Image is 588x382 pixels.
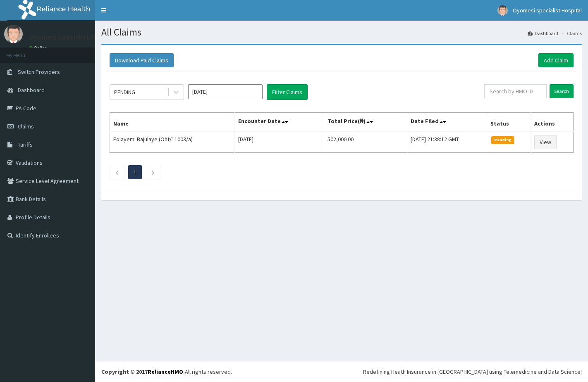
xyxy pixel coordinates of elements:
span: Claims [18,123,34,130]
span: Tariffs [18,141,33,148]
a: Add Claim [538,53,574,67]
a: RelianceHMO [148,368,183,375]
td: [DATE] 21:38:12 GMT [407,131,487,153]
input: Search [550,84,574,98]
th: Status [487,113,531,132]
th: Name [110,113,235,132]
button: Filter Claims [267,84,308,100]
th: Actions [531,113,574,132]
span: Dashboard [18,86,45,94]
a: Online [29,45,49,51]
a: Previous page [115,168,119,176]
th: Total Price(₦) [324,113,407,132]
li: Claims [559,30,582,37]
h1: All Claims [101,27,582,38]
span: Oyomesi specialist Hospital [513,7,582,14]
a: Dashboard [528,30,558,37]
th: Date Filed [407,113,487,132]
a: Next page [151,168,155,176]
footer: All rights reserved. [95,361,588,382]
td: [DATE] [234,131,324,153]
img: User Image [4,25,23,43]
div: PENDING [114,88,135,96]
input: Select Month and Year [188,84,263,99]
td: 502,000.00 [324,131,407,153]
th: Encounter Date [234,113,324,132]
a: Page 1 is your current page [134,168,136,176]
img: User Image [497,5,508,16]
td: Folayemi Bajulaye (Oht/11003/a) [110,131,235,153]
input: Search by HMO ID [484,84,547,98]
div: Redefining Heath Insurance in [GEOGRAPHIC_DATA] using Telemedicine and Data Science! [363,368,582,376]
strong: Copyright © 2017 . [101,368,185,375]
button: Download Paid Claims [110,53,174,67]
a: View [534,135,557,149]
p: Oyomesi specialist Hospital [29,33,118,41]
span: Switch Providers [18,68,60,76]
span: Pending [491,136,514,144]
